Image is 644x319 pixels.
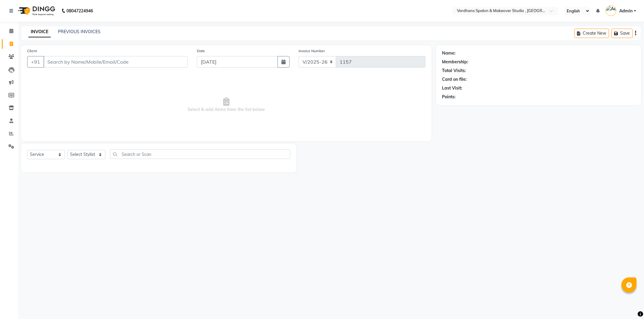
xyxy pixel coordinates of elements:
[442,68,466,74] div: Total Visits:
[442,76,467,83] div: Card on file:
[574,29,609,38] button: Create New
[110,150,290,159] input: Search or Scan
[28,27,51,37] a: INVOICE
[197,48,205,54] label: Date
[27,75,425,135] span: Select & add items from the list below
[15,2,57,19] img: logo
[27,56,44,68] button: +91
[611,29,633,38] button: Save
[442,59,468,65] div: Membership:
[27,48,37,54] label: Client
[606,5,616,16] img: Admin
[442,94,456,100] div: Points:
[619,295,638,313] iframe: chat widget
[299,48,325,54] label: Invoice Number
[442,85,462,91] div: Last Visit:
[442,50,456,56] div: Name:
[619,8,633,14] span: Admin
[66,2,93,19] b: 08047224946
[43,56,188,68] input: Search by Name/Mobile/Email/Code
[58,29,101,34] a: PREVIOUS INVOICES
